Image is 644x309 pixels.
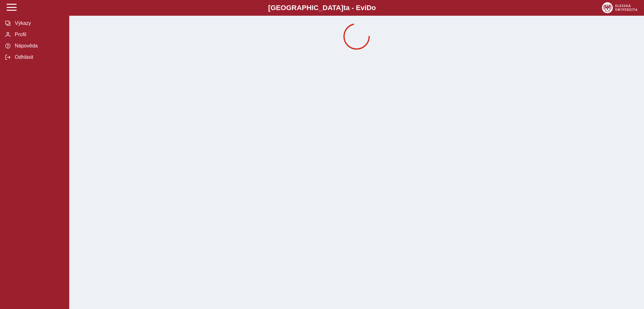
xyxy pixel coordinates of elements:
b: [GEOGRAPHIC_DATA] a - Evi [19,4,625,12]
span: D [366,4,371,12]
span: Výkazy [13,20,64,26]
img: logo_web_su.png [602,2,637,13]
span: Profil [13,32,64,37]
span: Odhlásit [13,54,64,60]
span: o [372,4,376,12]
span: Nápověda [13,43,64,49]
span: t [343,4,346,12]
